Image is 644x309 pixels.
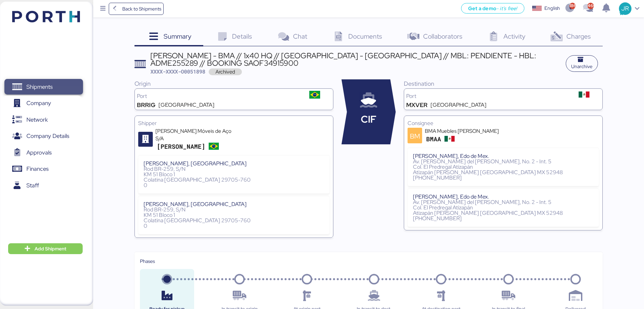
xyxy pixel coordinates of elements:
span: Company [26,98,51,108]
a: Finances [4,161,83,177]
div: [PHONE_NUMBER] [413,175,594,181]
span: Back to Shipments [122,5,161,13]
div: [PERSON_NAME], Edo de Mex. [413,194,594,200]
div: Av. [PERSON_NAME] del [PERSON_NAME], No. 2 - Int. 5 [413,200,594,205]
div: [PERSON_NAME], [GEOGRAPHIC_DATA] [144,202,324,207]
div: 0 [144,183,324,188]
span: Summary [164,32,191,41]
span: Archived [209,68,242,75]
div: BRRIG [137,102,155,108]
span: Finances [26,164,48,174]
div: English [544,5,560,12]
div: [PERSON_NAME], [GEOGRAPHIC_DATA] [144,161,324,166]
span: Approvals [26,148,51,158]
span: Details [232,32,252,41]
span: Company Details [26,131,69,141]
div: MXVER [406,102,428,108]
div: Colatina [GEOGRAPHIC_DATA] 29705-760 [144,218,324,223]
div: KM 51 Bloco 1 [144,212,324,218]
div: Av. [PERSON_NAME] del [PERSON_NAME], No. 2 - Int. 5 [413,159,594,164]
span: Collaborators [423,32,462,41]
span: Network [26,115,48,125]
a: Staff [4,178,83,193]
button: Menu [97,3,109,15]
div: Atizapán [PERSON_NAME] [GEOGRAPHIC_DATA] MX 52948 [413,210,594,216]
div: [GEOGRAPHIC_DATA] [431,102,486,108]
div: Shipper [138,119,330,127]
span: BM [410,131,420,141]
div: Atizapán [PERSON_NAME] [GEOGRAPHIC_DATA] MX 52948 [413,170,594,175]
div: [GEOGRAPHIC_DATA] [159,102,214,108]
div: [PERSON_NAME], Edo de Mex. [413,153,594,159]
div: 0 [144,223,324,229]
a: Approvals [4,145,83,160]
div: Rod BR-259, S/N [144,166,324,172]
span: Activity [503,32,525,41]
div: Consignee [408,119,599,127]
div: [PHONE_NUMBER] [413,216,594,221]
a: Shipments [4,79,83,95]
a: Company Details [4,128,83,144]
button: Add Shipment [8,243,83,254]
span: CIF [361,112,376,127]
span: Shipments [26,82,53,92]
span: Chat [293,32,307,41]
span: Unarchive [571,62,593,70]
button: Unarchive [566,55,598,72]
div: [PERSON_NAME] Móveis de Aço S/A [155,127,237,142]
a: Company [4,96,83,111]
div: Destination [404,79,603,88]
span: XXXX-XXXX-O0051898 [150,68,205,75]
div: KM 51 Bloco 1 [144,172,324,177]
div: Origin [134,79,333,88]
span: Add Shipment [35,245,66,253]
a: Network [4,112,83,127]
div: Rod BR-259, S/N [144,207,324,212]
div: Colatina [GEOGRAPHIC_DATA] 29705-760 [144,177,324,183]
div: Port [406,94,568,99]
div: Port [137,94,299,99]
a: Back to Shipments [109,3,164,15]
span: Charges [566,32,591,41]
div: Col. El Predregal Atizapán [413,205,594,210]
span: Staff [26,181,39,190]
div: Phases [140,257,597,265]
span: JR [621,4,629,13]
span: Documents [348,32,382,41]
div: [PERSON_NAME] - BMA // 1x40 HQ // [GEOGRAPHIC_DATA] - [GEOGRAPHIC_DATA] // MBL: PENDIENTE - HBL: ... [150,52,562,67]
div: BMA Muebles [PERSON_NAME] [425,127,506,135]
div: Col. El Predregal Atizapán [413,164,594,170]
